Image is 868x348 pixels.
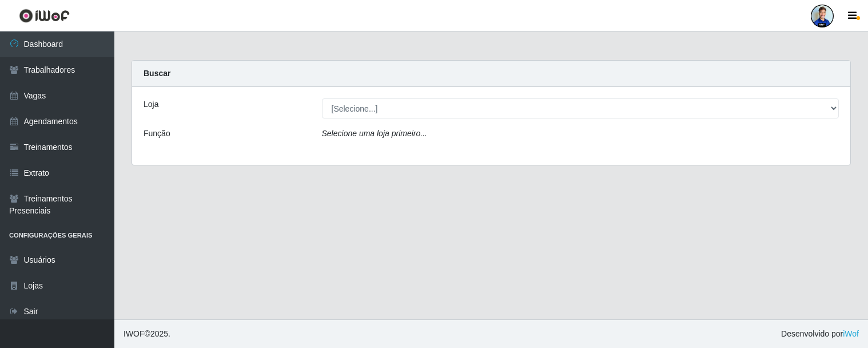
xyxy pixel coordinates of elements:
a: iWof [843,329,859,338]
span: © 2025 . [124,328,170,340]
label: Função [144,128,170,140]
strong: Buscar [144,69,170,78]
i: Selecione uma loja primeiro... [322,129,427,138]
label: Loja [144,98,158,110]
span: Desenvolvido por [781,328,859,340]
img: CoreUI Logo [19,9,70,23]
span: IWOF [124,329,145,338]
